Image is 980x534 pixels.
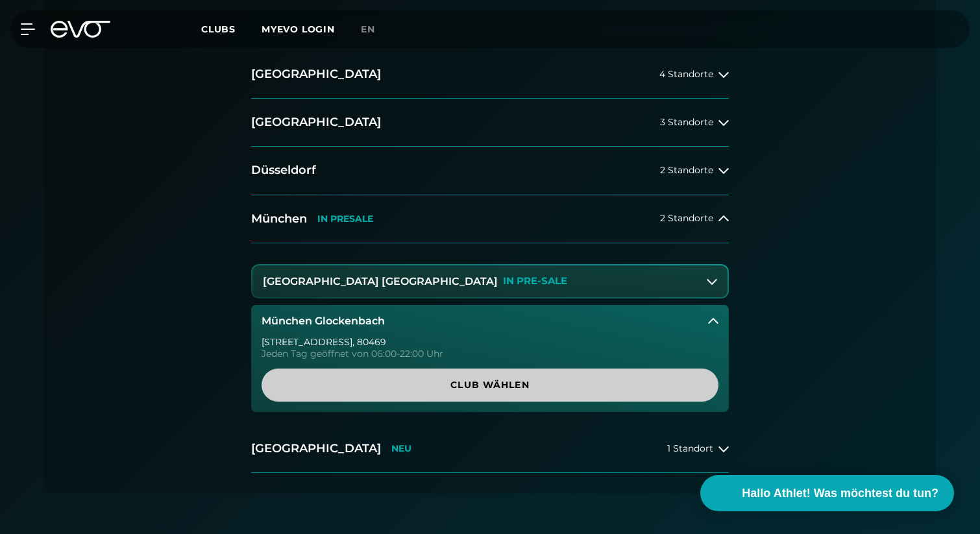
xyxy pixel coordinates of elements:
button: [GEOGRAPHIC_DATA]3 Standorte [251,99,729,147]
div: [STREET_ADDRESS] , 80469 [262,337,718,346]
span: 1 Standort [667,444,713,454]
h2: Düsseldorf [251,162,316,178]
button: MünchenIN PRESALE2 Standorte [251,195,729,243]
a: en [361,22,391,37]
span: 2 Standorte [660,165,713,175]
a: MYEVO LOGIN [262,23,335,35]
span: 3 Standorte [660,117,713,127]
button: [GEOGRAPHIC_DATA]4 Standorte [251,51,729,99]
a: Clubs [201,23,262,35]
p: IN PRESALE [317,213,373,225]
button: Düsseldorf2 Standorte [251,147,729,195]
p: NEU [391,443,411,454]
span: Hallo Athlet! Was möchtest du tun? [742,485,938,502]
span: Club wählen [293,378,687,392]
div: Jeden Tag geöffnet von 06:00-22:00 Uhr [262,349,718,358]
h3: [GEOGRAPHIC_DATA] [GEOGRAPHIC_DATA] [263,276,498,287]
span: 2 Standorte [660,213,713,223]
button: [GEOGRAPHIC_DATA] [GEOGRAPHIC_DATA]IN PRE-SALE [252,265,728,298]
h2: [GEOGRAPHIC_DATA] [251,114,381,130]
span: en [361,23,375,35]
h2: [GEOGRAPHIC_DATA] [251,66,381,82]
a: Club wählen [262,369,718,402]
button: München Glockenbach [251,305,729,337]
h2: [GEOGRAPHIC_DATA] [251,441,381,457]
h3: München Glockenbach [262,315,385,327]
p: IN PRE-SALE [503,276,567,287]
span: 4 Standorte [659,69,713,79]
button: Hallo Athlet! Was möchtest du tun? [700,475,954,511]
button: [GEOGRAPHIC_DATA]NEU1 Standort [251,425,729,473]
span: Clubs [201,23,236,35]
h2: München [251,211,307,227]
